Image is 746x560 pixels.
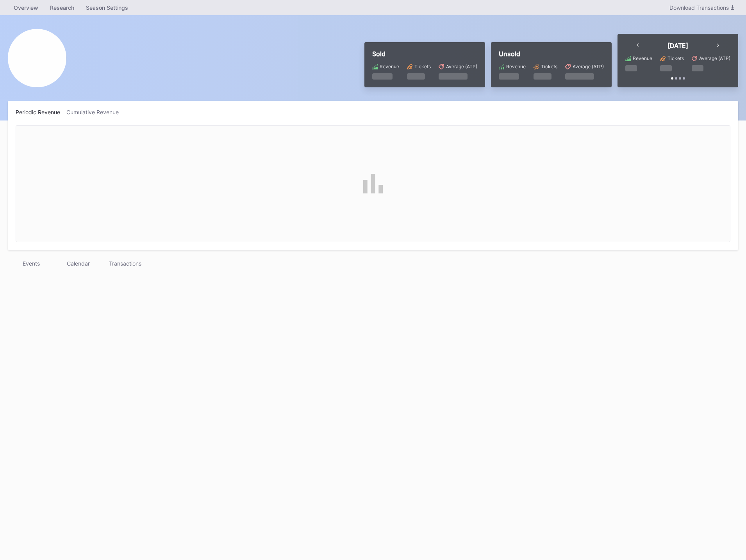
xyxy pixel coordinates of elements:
div: Unsold [499,50,604,58]
div: Transactions [102,258,148,269]
div: Tickets [667,55,684,61]
div: Tickets [414,64,431,69]
div: Revenue [633,55,652,61]
div: Average (ATP) [573,64,604,69]
button: Download Transactions [666,2,738,13]
div: Revenue [380,64,399,69]
div: Periodic Revenue [16,109,66,115]
div: Cumulative Revenue [66,109,125,115]
div: Average (ATP) [699,55,730,61]
a: Season Settings [80,2,134,13]
a: Overview [8,2,44,13]
div: Revenue [506,64,526,69]
div: Sold [372,50,477,58]
div: Tickets [541,64,557,69]
div: Download Transactions [669,4,734,11]
div: Calendar [55,258,102,269]
div: Events [8,258,55,269]
div: Average (ATP) [446,64,477,69]
a: Research [44,2,80,13]
div: [DATE] [667,42,688,50]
